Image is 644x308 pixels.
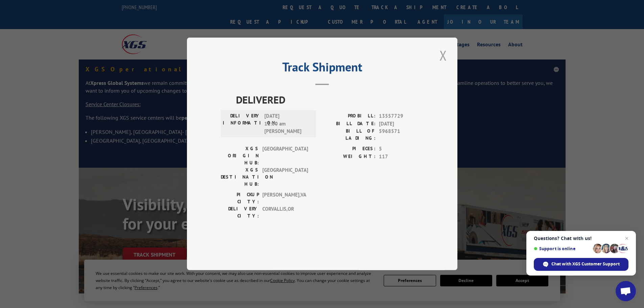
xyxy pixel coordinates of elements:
span: [DATE] 11:00 am [PERSON_NAME] [264,113,310,136]
span: [PERSON_NAME] , VA [262,191,308,206]
span: Chat with XGS Customer Support [551,261,620,267]
label: WEIGHT: [322,153,376,161]
span: 5 [379,145,424,153]
label: XGS ORIGIN HUB: [221,145,259,167]
span: CORVALLIS , OR [262,206,308,220]
label: PICKUP CITY: [221,191,259,206]
span: [DATE] [379,120,424,128]
span: Questions? Chat with us! [534,236,628,241]
label: BILL DATE: [322,120,376,128]
span: DELIVERED [236,92,424,108]
label: XGS DESTINATION HUB: [221,167,259,188]
span: [GEOGRAPHIC_DATA] [262,167,308,188]
span: [GEOGRAPHIC_DATA] [262,145,308,167]
label: DELIVERY CITY: [221,206,259,220]
a: Open chat [616,281,636,301]
span: Chat with XGS Customer Support [534,258,628,271]
h2: Track Shipment [221,62,424,75]
span: 13557729 [379,113,424,120]
span: 117 [379,153,424,161]
button: Close modal [437,46,449,65]
label: PROBILL: [322,113,376,120]
label: BILL OF LADING: [322,128,376,142]
span: 5968571 [379,128,424,142]
span: Support is online [534,246,591,251]
label: DELIVERY INFORMATION: [223,113,261,136]
label: PIECES: [322,145,376,153]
